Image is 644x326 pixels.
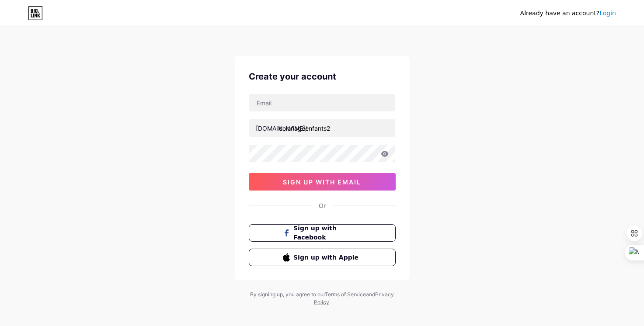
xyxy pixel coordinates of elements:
[248,291,397,306] div: By signing up, you agree to our and .
[249,173,396,191] button: sign up with email
[249,94,395,111] input: Email
[520,9,616,18] div: Already have an account?
[319,201,326,210] div: Or
[293,253,361,262] span: Sign up with Apple
[249,119,395,137] input: username
[283,178,361,186] span: sign up with email
[249,249,396,266] button: Sign up with Apple
[249,70,396,83] div: Create your account
[293,224,361,242] span: Sign up with Facebook
[256,124,307,133] div: [DOMAIN_NAME]/
[599,10,616,17] a: Login
[325,291,366,298] a: Terms of Service
[249,224,396,242] button: Sign up with Facebook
